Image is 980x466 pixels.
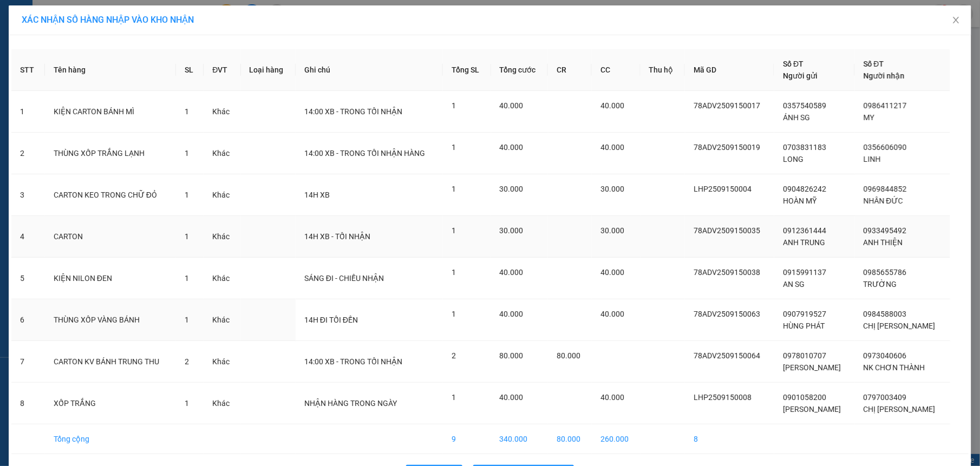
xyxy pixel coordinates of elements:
span: 1 [185,149,189,157]
span: 40.000 [600,268,624,277]
td: 1 [11,91,45,133]
td: Tổng cộng [45,424,176,454]
th: ĐVT [204,49,240,91]
th: Tên hàng [45,49,176,91]
td: Khác [204,91,240,133]
span: 0357540589 [783,101,826,110]
td: Khác [204,258,240,299]
span: 78ADV2509150064 [694,351,760,360]
td: Khác [204,174,240,216]
span: 1 [185,232,189,241]
td: 4 [11,216,45,258]
span: 14:00 XB - TRONG TỐI NHẬN HÀNG [304,149,425,157]
span: 78ADV2509150035 [694,226,760,235]
span: 80.000 [500,351,524,360]
span: 80.000 [557,351,580,360]
span: 0984588003 [864,310,907,318]
span: 30.000 [500,226,524,235]
td: THÙNG XỐP VÀNG BÁNH [45,299,176,341]
td: 340.000 [491,424,548,454]
span: TRƯỜNG [864,280,897,288]
td: Khác [204,216,240,258]
td: XỐP TRẮNG [45,383,176,424]
span: 30.000 [600,226,624,235]
span: HOÀN MỸ [783,196,816,205]
span: HÙNG PHÁT [783,321,825,330]
span: SÁNG ĐI - CHIỀU NHẬN [304,274,384,283]
span: 78ADV2509150017 [694,101,760,110]
span: 40.000 [500,101,524,110]
th: Tổng cước [491,49,548,91]
span: Người gửi [783,71,818,80]
span: ÁNH SG [783,113,810,122]
td: 2 [11,133,45,174]
span: MY [864,113,874,122]
span: 1 [185,191,189,199]
span: Số ĐT [864,60,884,68]
span: 0912361444 [783,226,826,235]
span: 14:00 XB - TRONG TỐI NHẬN [304,107,402,116]
th: Loại hàng [241,49,296,91]
span: 2 [185,357,189,366]
span: Số ĐT [783,60,803,68]
span: 30.000 [600,185,624,193]
span: 40.000 [500,143,524,152]
span: LHP2509150004 [694,185,752,193]
span: Người nhận [864,71,905,80]
span: 0985655786 [864,268,907,277]
th: CR [548,49,592,91]
span: 0978010707 [783,351,826,360]
span: 0703831183 [783,143,826,152]
span: [PERSON_NAME] [783,405,841,414]
span: ANH THIỆN [864,238,903,247]
td: Khác [204,299,240,341]
span: 14H ĐI TỐI ĐẾN [304,316,358,324]
span: 0901058200 [783,393,826,402]
span: 0797003409 [864,393,907,402]
td: 9 [443,424,491,454]
td: Khác [204,341,240,383]
th: Tổng SL [443,49,491,91]
span: 40.000 [600,393,624,402]
span: CHỊ [PERSON_NAME] [864,321,936,330]
td: 3 [11,174,45,216]
button: Close [941,5,971,36]
td: 8 [11,383,45,424]
span: 78ADV2509150019 [694,143,760,152]
span: 78ADV2509150038 [694,268,760,277]
td: THÙNG XỐP TRẮNG LẠNH [45,133,176,174]
span: 40.000 [600,101,624,110]
span: ANH TRUNG [783,238,825,247]
span: LONG [783,155,803,163]
span: 40.000 [500,310,524,318]
td: 7 [11,341,45,383]
span: 78ADV2509150063 [694,310,760,318]
td: Khác [204,383,240,424]
td: KIỆN NILON ĐEN [45,258,176,299]
span: 1 [452,310,456,318]
span: 40.000 [500,393,524,402]
span: 40.000 [600,143,624,152]
th: Ghi chú [296,49,443,91]
span: 0907919527 [783,310,826,318]
td: CARTON KEO TRONG CHỮ ĐỎ [45,174,176,216]
th: STT [11,49,45,91]
span: 0933495492 [864,226,907,235]
th: CC [592,49,641,91]
td: CARTON KV BÁNH TRUNG THU [45,341,176,383]
span: NHẬN HÀNG TRONG NGÀY [304,399,397,408]
span: 1 [452,393,456,402]
span: 0904826242 [783,185,826,193]
span: 14:00 XB - TRONG TỐI NHẬN [304,357,402,366]
td: 5 [11,258,45,299]
span: CHỊ [PERSON_NAME] [864,405,936,414]
th: Thu hộ [641,49,685,91]
span: XÁC NHẬN SỐ HÀNG NHẬP VÀO KHO NHẬN [22,15,194,25]
td: 8 [685,424,774,454]
span: 40.000 [600,310,624,318]
span: NK CHƠN THÀNH [864,363,925,372]
span: 14H XB - TỐI NHẬN [304,232,370,241]
span: 1 [452,143,456,152]
span: 0356606090 [864,143,907,152]
span: 1 [452,185,456,193]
